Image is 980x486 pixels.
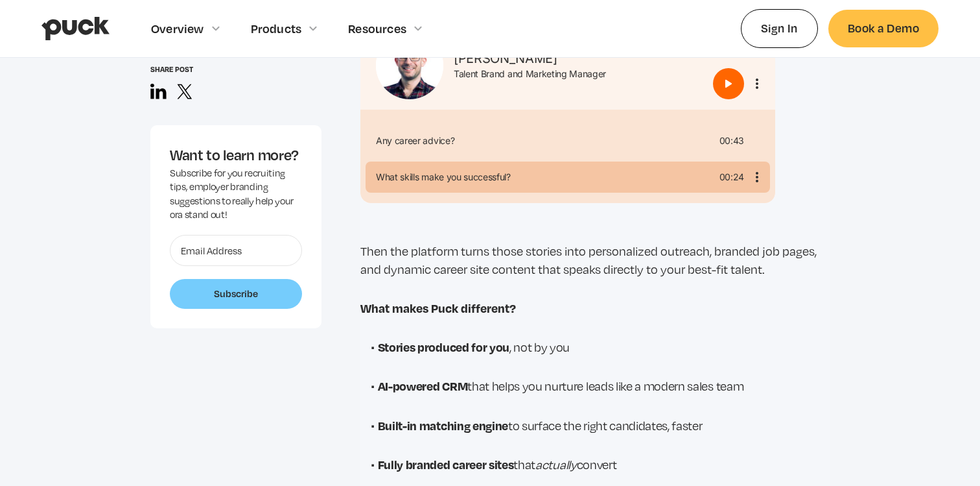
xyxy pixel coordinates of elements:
em: actually [535,457,576,472]
li: , not by you [371,338,830,369]
input: Subscribe [170,279,302,309]
button: More options [749,76,765,91]
li: to surface the right candidates, faster [371,417,830,448]
a: Book a Demo [828,10,939,47]
p: Then the platform turns those stories into personalized outreach, branded job pages, and dynamic ... [360,242,830,278]
div: Share post [150,65,321,73]
strong: Built-in matching engine [378,417,508,433]
div: What skills make you successful? [371,173,714,182]
strong: AI-powered CRM [378,378,468,394]
div: Overview [151,21,204,36]
form: Want to learn more? [170,235,302,309]
div: Subscribe for you recruiting tips, employer branding suggestions to really help your ora stand out! [170,166,302,222]
div: Any career advice?00:43More options [366,125,770,156]
div: Resources [348,21,406,36]
div: 00:24 [719,173,744,182]
div: Products [251,21,302,36]
div: Talent Brand and Marketing Manager [454,69,708,80]
button: Play [713,68,744,99]
strong: Stories produced for you [378,339,509,355]
strong: Fully branded career sites [378,456,514,472]
div: [PERSON_NAME] [454,51,708,66]
strong: What makes Puck different? [360,300,516,316]
img: Matt Eyre headshot [376,32,443,99]
div: 00:43 [719,136,744,145]
div: What skills make you successful?00:24More options [366,162,770,193]
button: More options [749,169,765,185]
p: ‍ [360,203,830,221]
div: Any career advice? [371,136,714,145]
li: that helps you nurture leads like a modern sales team [371,377,830,408]
div: Want to learn more? [170,145,302,165]
a: Sign In [741,9,818,47]
input: Email Address [170,235,302,266]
